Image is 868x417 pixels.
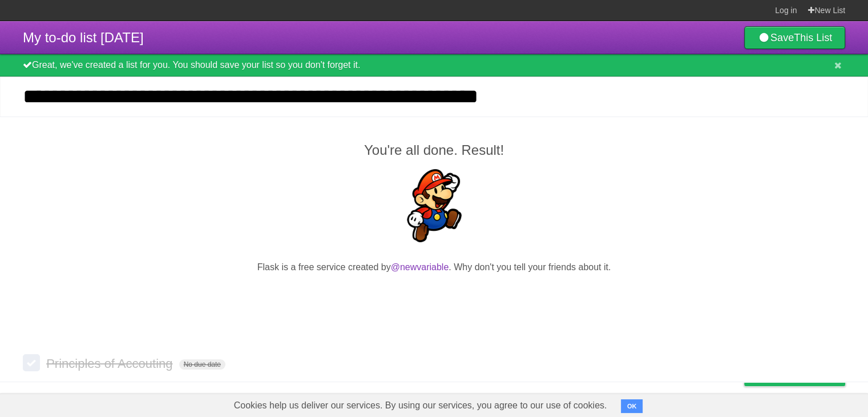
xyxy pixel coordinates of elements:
[391,262,449,272] a: @newvariable
[223,394,619,417] span: Cookies help us deliver our services. By using our services, you agree to our use of cookies.
[794,32,832,43] b: This List
[398,169,471,242] img: Super Mario
[23,260,845,274] p: Flask is a free service created by . Why don't you tell your friends about it.
[768,366,839,386] span: Buy me a coffee
[23,140,845,161] h2: You're all done. Result!
[46,356,175,371] span: Principles of Accouting
[23,354,40,371] label: Done
[744,26,845,49] a: SaveThis List
[179,359,225,370] span: No due date
[621,399,643,413] button: OK
[414,288,455,304] iframe: X Post Button
[23,30,144,45] span: My to-do list [DATE]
